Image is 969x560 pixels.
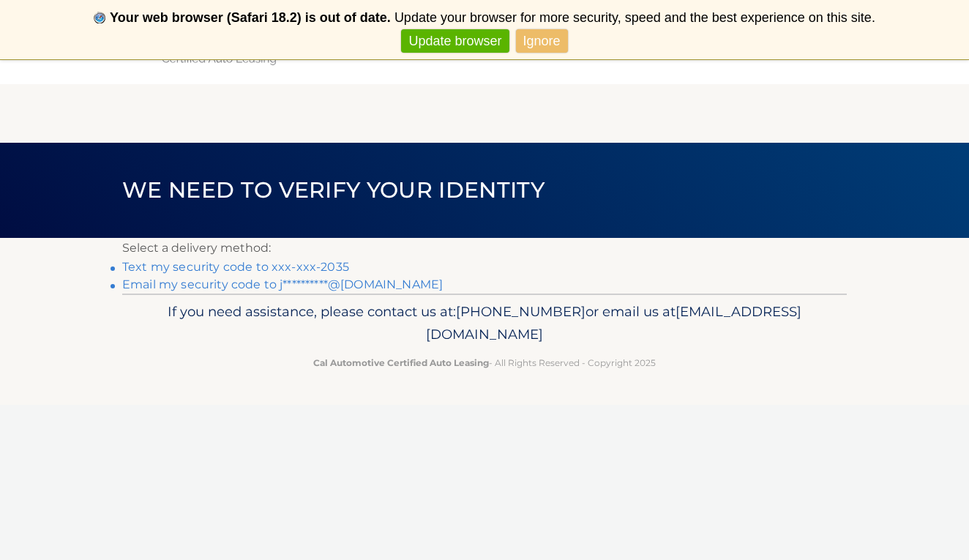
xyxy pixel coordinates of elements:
[132,355,837,370] p: - All Rights Reserved - Copyright 2025
[132,300,837,347] p: If you need assistance, please contact us at: or email us at
[110,10,391,25] b: Your web browser (Safari 18.2) is out of date.
[456,303,585,320] span: [PHONE_NUMBER]
[122,176,545,204] span: We need to verify your identity
[122,277,443,291] a: Email my security code to j**********@[DOMAIN_NAME]
[394,10,875,25] span: Update your browser for more security, speed and the best experience on this site.
[313,357,489,368] strong: Cal Automotive Certified Auto Leasing
[122,238,847,258] p: Select a delivery method:
[516,29,568,53] a: Ignore
[122,260,349,274] a: Text my security code to xxx-xxx-2035
[401,29,509,53] a: Update browser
